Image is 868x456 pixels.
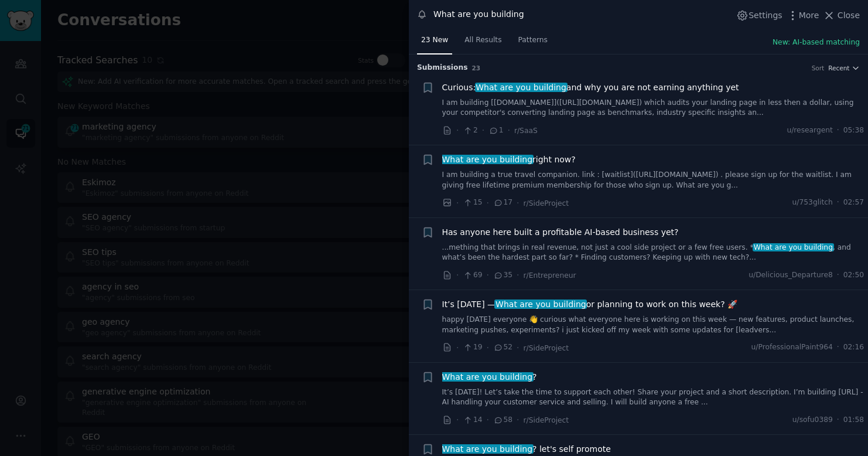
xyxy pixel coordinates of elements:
span: What are you building [753,243,834,251]
button: Close [823,9,860,22]
span: 15 [463,198,482,208]
span: · [487,414,489,426]
span: · [517,342,519,354]
span: · [482,124,484,137]
span: · [517,414,519,426]
a: All Results [460,31,505,55]
span: · [456,269,459,281]
button: More [787,9,819,22]
span: r/Entrepreneur [524,271,576,280]
span: All Results [464,35,501,46]
span: right now? [442,154,576,166]
span: What are you building [494,300,587,309]
span: 58 [493,415,512,426]
span: · [837,342,839,353]
span: 17 [493,198,512,208]
span: · [487,197,489,209]
span: 14 [463,415,482,426]
span: u/sofu0389 [792,415,833,426]
span: · [837,125,839,136]
span: · [456,342,459,354]
span: Close [838,9,860,22]
span: Settings [749,9,782,22]
a: What are you buildingright now? [442,154,576,166]
span: 19 [463,342,482,353]
a: Curious:What are you buildingand why you are not earning anything yet [442,81,739,94]
span: 1 [488,125,503,136]
span: r/SaaS [514,127,538,135]
div: What are you building [433,8,524,21]
a: I am building [[DOMAIN_NAME]]([URL][DOMAIN_NAME]) which audits your landing page in less then a d... [442,98,864,118]
span: · [517,269,519,281]
span: · [517,197,519,209]
span: It’s [DATE] — or planning to work on this week? 🚀 [442,298,738,311]
a: It’s [DATE]! Let’s take the time to support each other! Share your project and a short descriptio... [442,387,864,408]
a: It’s [DATE] —What are you buildingor planning to work on this week? 🚀 [442,298,738,311]
a: happy [DATE] everyone 👋 curious what everyone here is working on this week — new features, produc... [442,315,864,335]
span: u/ProfessionalPaint964 [751,342,833,353]
button: New: AI-based matching [773,38,860,48]
span: 35 [493,270,512,281]
span: 02:50 [843,270,864,281]
span: r/SideProject [524,416,569,424]
span: · [487,269,489,281]
a: Patterns [514,31,552,55]
span: u/753glitch [792,198,833,208]
span: · [456,197,459,209]
span: ? let's self promote [442,443,611,455]
span: 23 New [421,35,448,46]
span: Patterns [518,35,548,46]
span: Submission s [417,63,468,73]
span: u/researgent [787,125,832,136]
span: What are you building [475,83,568,92]
span: · [487,342,489,354]
span: · [508,124,510,137]
span: What are you building [441,444,534,454]
span: r/SideProject [524,344,569,352]
span: 01:58 [843,415,864,426]
span: · [837,270,839,281]
span: 2 [463,125,477,136]
span: Curious: and why you are not earning anything yet [442,81,739,94]
span: Recent [828,64,849,72]
span: 02:16 [843,342,864,353]
span: 52 [493,342,512,353]
span: What are you building [441,155,534,164]
span: u/Delicious_Departure8 [749,270,833,281]
a: Has anyone here built a profitable AI-based business yet? [442,226,679,239]
span: r/SideProject [524,199,569,207]
div: Sort [812,64,825,72]
span: · [456,414,459,426]
a: 23 New [417,31,452,55]
span: More [799,9,819,22]
button: Settings [736,9,782,22]
span: 23 [472,64,481,72]
span: 69 [463,270,482,281]
span: 02:57 [843,198,864,208]
span: ? [442,371,537,383]
button: Recent [828,64,860,72]
span: 05:38 [843,125,864,136]
span: · [837,415,839,426]
span: What are you building [441,372,534,382]
a: I am building a true travel companion. link : [waitlist]([URL][DOMAIN_NAME]) . please sign up for... [442,170,864,190]
span: · [456,124,459,137]
span: · [837,198,839,208]
a: ...mething that brings in real revenue, not just a cool side project or a few free users. *What a... [442,243,864,263]
a: What are you building? [442,371,537,383]
a: What are you building? let's self promote [442,443,611,455]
